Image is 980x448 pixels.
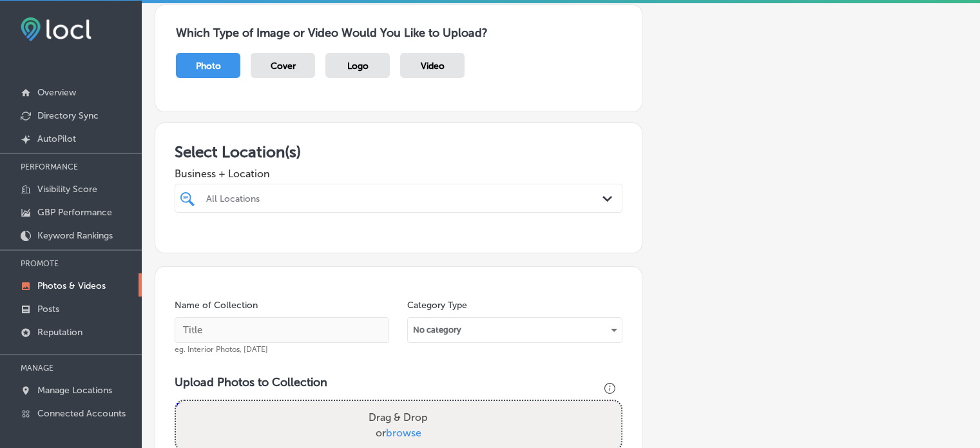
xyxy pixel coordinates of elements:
[386,427,421,439] span: browse
[347,61,369,72] span: Logo
[176,26,621,40] h3: Which Type of Image or Video Would You Like to Upload?
[175,317,389,343] input: Title
[37,327,82,338] p: Reputation
[407,300,467,311] label: Category Type
[175,300,258,311] label: Name of Collection
[175,142,622,161] h3: Select Location(s)
[37,207,112,218] p: GBP Performance
[37,408,126,419] p: Connected Accounts
[175,345,268,354] span: eg. Interior Photos, [DATE]
[37,230,113,241] p: Keyword Rankings
[206,193,604,204] div: All Locations
[37,133,76,144] p: AutoPilot
[175,375,622,389] h3: Upload Photos to Collection
[21,17,91,41] img: fda3e92497d09a02dc62c9cd864e3231.png
[271,61,296,72] span: Cover
[408,320,621,340] div: No category
[37,87,76,98] p: Overview
[37,304,59,315] p: Posts
[37,184,97,195] p: Visibility Score
[37,385,112,396] p: Manage Locations
[37,110,99,121] p: Directory Sync
[37,280,106,291] p: Photos & Videos
[363,405,433,446] label: Drag & Drop or
[175,168,622,180] span: Business + Location
[196,61,221,72] span: Photo
[421,61,445,72] span: Video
